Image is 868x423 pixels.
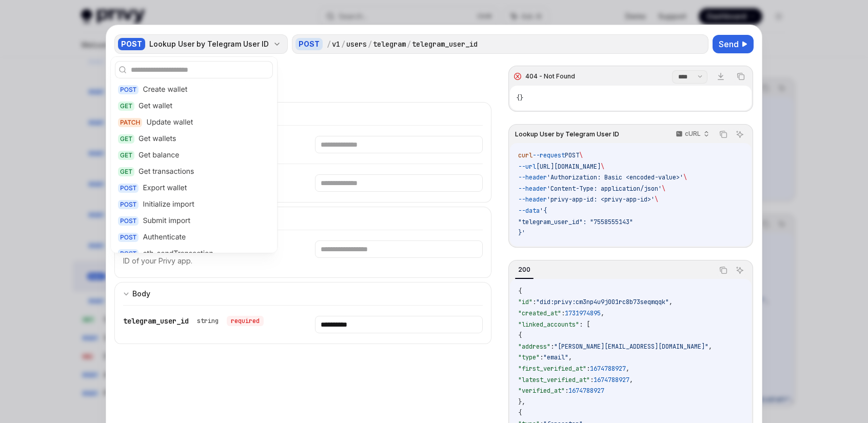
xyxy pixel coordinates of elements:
span: 'privy-app-id: <privy-app-id>' [547,195,655,204]
div: eth_sendTransaction [143,249,213,259]
span: , [626,365,629,373]
span: : [540,353,543,361]
div: telegram_user_id [412,39,478,49]
div: Get transactions [139,167,194,177]
span: : [561,309,565,317]
button: POSTLookup User by Telegram User ID [114,33,288,55]
div: POST [118,38,145,50]
span: --header [518,195,547,204]
span: { [518,409,522,417]
span: '{ [540,207,547,215]
div: users [346,39,367,49]
span: { [518,287,522,295]
span: "type" [518,353,540,361]
span: "email" [543,353,568,361]
span: Lookup User by Telegram User ID [515,130,619,138]
button: Copy the contents from the code block [717,264,730,277]
span: \ [662,185,665,193]
a: GETGet wallets [115,131,273,147]
span: \ [683,173,687,182]
span: \ [601,163,604,171]
span: \ [655,195,658,204]
span: 1674788927 [594,376,629,384]
span: curl [518,151,532,159]
span: "did:privy:cm3np4u9j001rc8b73seqmqqk" [536,298,669,306]
span: , [629,376,633,384]
div: GET [118,167,134,176]
span: "created_at" [518,309,561,317]
div: Initialize import [143,199,194,210]
span: 'Content-Type: application/json' [547,185,662,193]
div: POST [118,85,139,94]
div: POST [118,184,139,193]
span: "[PERSON_NAME][EMAIL_ADDRESS][DOMAIN_NAME]" [554,343,708,351]
span: [URL][DOMAIN_NAME] [536,163,601,171]
span: , [568,353,572,361]
div: telegram [373,39,406,49]
a: GETGet wallet [115,98,273,114]
div: Update wallet [147,117,193,128]
div: / [407,39,411,49]
span: , [708,343,712,351]
div: / [341,39,345,49]
span: --header [518,185,547,193]
span: --request [532,151,565,159]
button: Send [713,35,754,53]
div: Get wallets [139,134,176,144]
div: telegram_user_id [123,316,264,326]
div: required [227,316,264,326]
a: POSTCreate wallet [115,82,273,98]
div: POST [118,233,139,242]
div: POST [118,216,139,226]
span: {} [516,94,523,102]
button: cURL [670,126,714,143]
a: POSTeth_sendTransaction [115,246,273,262]
button: Ask AI [733,128,746,141]
button: expand input section [114,282,491,305]
div: Get wallet [139,101,172,111]
a: POSTInitialize import [115,196,273,213]
button: Ask AI [733,264,746,277]
a: GETGet transactions [115,164,273,180]
a: POSTExport wallet [115,180,273,196]
span: \ [579,151,583,159]
span: : [586,365,590,373]
div: v1 [332,39,340,49]
div: Lookup User by Telegram User ID [149,39,269,49]
span: POST [565,151,579,159]
span: --header [518,173,547,182]
span: --url [518,163,536,171]
div: Authenticate [143,232,186,243]
span: "first_verified_at" [518,365,586,373]
div: POST [295,38,323,50]
button: expand input section [114,207,491,230]
button: expand input section [114,102,491,125]
span: 1674788927 [568,387,604,395]
div: GET [118,102,134,111]
a: POSTAuthenticate [115,229,273,246]
span: 1731974895 [565,309,601,317]
span: "id" [518,298,532,306]
span: : [532,298,536,306]
span: : [550,343,554,351]
div: POST [118,249,139,258]
span: 1674788927 [590,365,626,373]
div: / [368,39,372,49]
div: GET [118,134,134,144]
div: Submit import [143,216,191,226]
span: , [669,298,673,306]
div: Lookup User by Telegram User ID [114,65,491,77]
span: Send [719,38,739,50]
a: POSTSubmit import [115,213,273,229]
a: GETGet balance [115,147,273,164]
div: 200 [515,264,534,276]
span: : [565,387,568,395]
div: string [197,317,219,325]
p: cURL [685,130,701,138]
span: 'Authorization: Basic <encoded-value>' [547,173,683,182]
div: POST [118,200,139,209]
div: GET [118,151,134,160]
span: : [ [579,320,590,329]
div: PATCH [118,118,142,127]
span: "verified_at" [518,387,565,395]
